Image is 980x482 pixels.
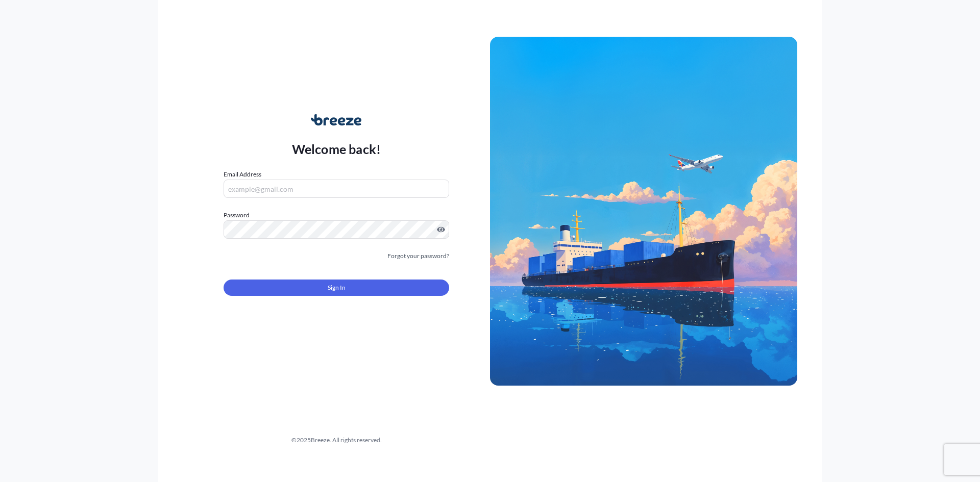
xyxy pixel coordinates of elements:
[183,435,490,445] div: © 2025 Breeze. All rights reserved.
[224,180,449,198] input: example@gmail.com
[387,251,449,261] a: Forgot your password?
[292,141,381,157] p: Welcome back!
[224,280,449,296] button: Sign In
[490,37,797,386] img: Ship illustration
[224,210,449,220] label: Password
[224,169,261,180] label: Email Address
[328,283,346,293] span: Sign In
[437,225,445,234] button: Show password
